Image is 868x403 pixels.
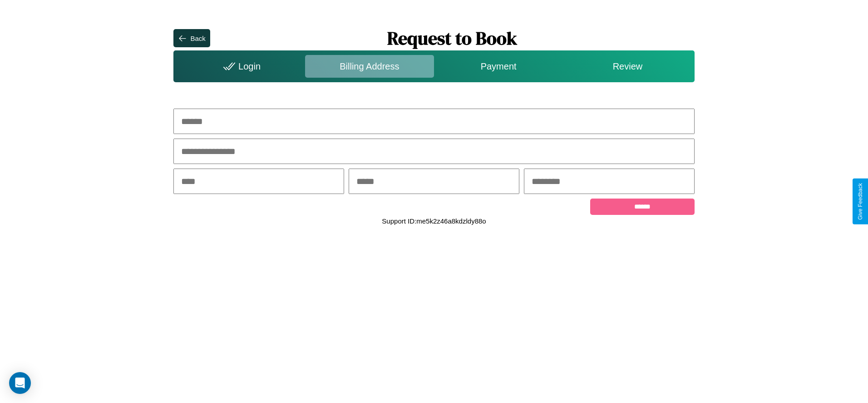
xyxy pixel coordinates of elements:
div: Billing Address [305,55,434,78]
div: Login [176,55,305,78]
p: Support ID: me5k2z46a8kdzldy88o [382,215,486,227]
div: Give Feedback [857,183,863,220]
div: Open Intercom Messenger [9,372,31,394]
button: Back [173,29,210,47]
h1: Request to Book [210,26,695,50]
div: Back [190,35,205,42]
div: Payment [434,55,563,78]
div: Review [563,55,692,78]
